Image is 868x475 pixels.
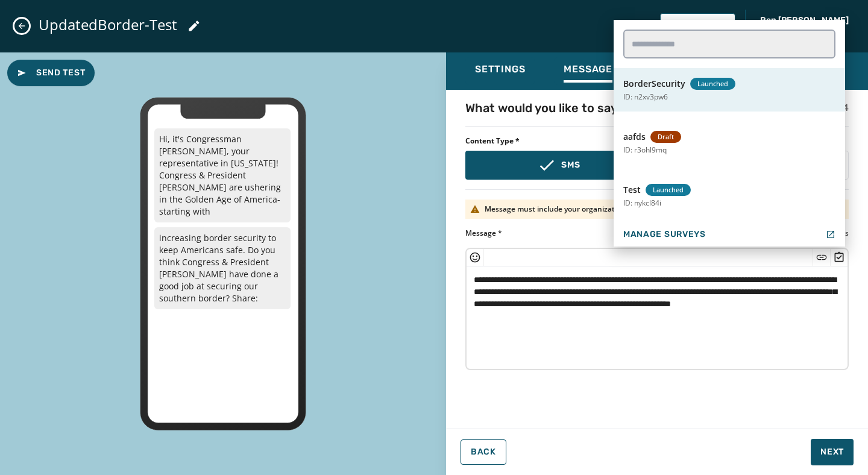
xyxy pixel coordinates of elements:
[465,136,849,146] span: Content Type *
[833,251,845,263] button: Insert Survey
[561,159,580,171] p: SMS
[623,145,667,155] p: ID: r3ohl9mq
[623,198,661,208] p: ID: nykcl84i
[465,99,624,116] h4: What would you like to say?
[465,228,502,238] label: Message *
[816,251,828,263] button: Insert Short Link
[690,78,735,90] span: Launched
[646,184,691,196] span: Launched
[650,131,681,143] span: Draft
[154,128,291,222] p: Hi, it's Congressman [PERSON_NAME], your representative in [US_STATE]! Congress & President [PERS...
[154,227,291,309] p: increasing border security to keep Americans safe. Do you think Congress & President [PERSON_NAME...
[485,204,726,214] p: Message must include your organization name and opt-out language.
[469,251,481,263] button: Insert Emoji
[564,63,612,75] span: Message
[623,184,641,196] span: Test
[471,447,496,457] span: Back
[623,92,668,102] p: ID: n2xv3pw6
[475,63,525,75] span: Settings
[760,14,849,27] span: Rep [PERSON_NAME]
[623,230,706,239] span: Manage Surveys
[820,446,844,458] span: Next
[623,78,685,90] span: BorderSecurity
[623,131,646,143] span: aafds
